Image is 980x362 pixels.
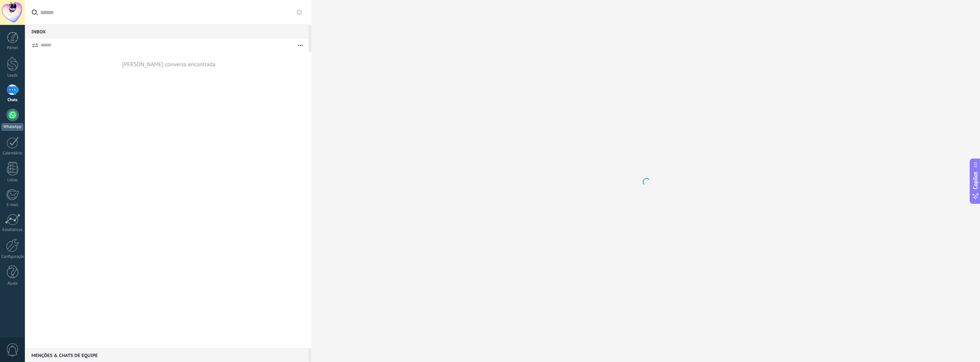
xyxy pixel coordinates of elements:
span: Copilot [972,172,979,189]
div: Calendário [2,151,24,156]
div: Menções & Chats de equipe [25,348,309,362]
div: Estatísticas [2,228,24,233]
div: Leads [2,73,24,78]
div: Painel [2,46,24,51]
div: WhatsApp [2,123,23,131]
div: [PERSON_NAME] conversa encontrada [122,61,216,68]
button: Mais [292,38,309,52]
div: Inbox [25,25,309,38]
div: Chats [2,98,24,103]
div: Ajuda [2,281,24,286]
div: E-mail [2,203,24,208]
div: Listas [2,178,24,183]
div: Configurações [2,254,24,259]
